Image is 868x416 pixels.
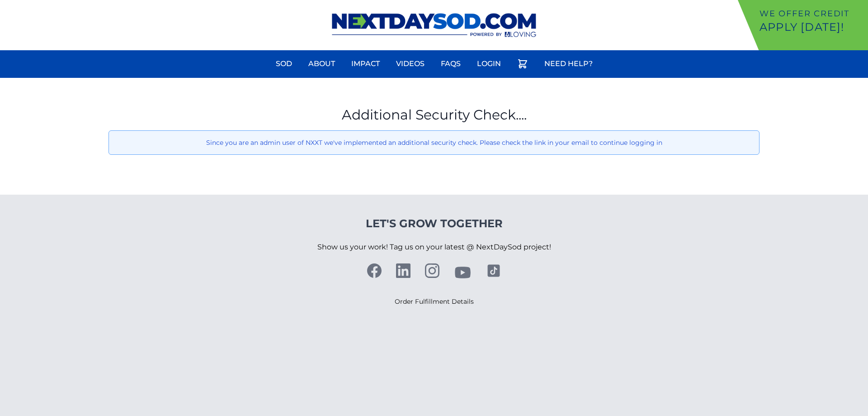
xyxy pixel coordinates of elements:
p: Since you are an admin user of NXXT we've implemented an additional security check. Please check ... [116,138,752,147]
a: Impact [346,53,385,75]
a: Sod [270,53,297,75]
p: Apply [DATE]! [759,20,864,34]
h4: Let's Grow Together [317,216,551,231]
a: Login [472,53,506,75]
p: Show us your work! Tag us on your latest @ NextDaySod project! [317,231,551,263]
a: Videos [391,53,430,75]
p: We offer Credit [759,7,864,20]
a: About [303,53,340,75]
h1: Additional Security Check.... [108,107,759,123]
a: FAQs [435,53,466,75]
a: Order Fulfillment Details [395,297,474,306]
a: Need Help? [539,53,598,75]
